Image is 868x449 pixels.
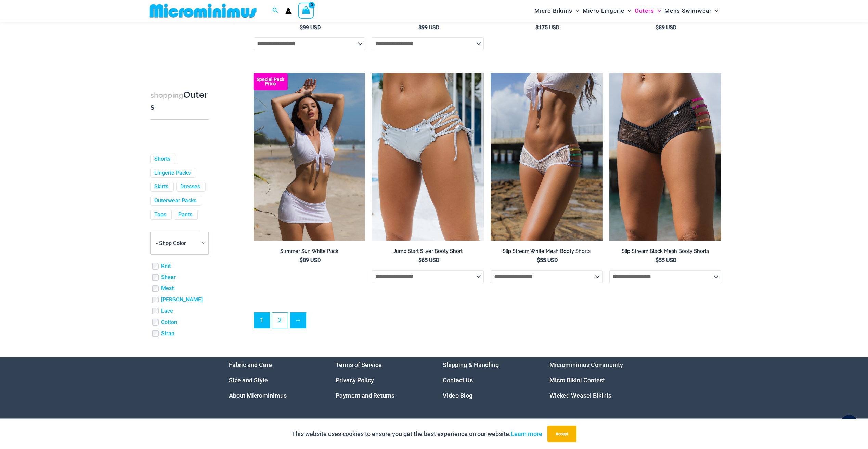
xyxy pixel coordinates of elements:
[154,197,196,204] a: Outerwear Packs
[229,392,287,399] a: About Microminimus
[254,248,365,255] h2: Summer Sun White Pack
[336,357,426,403] nav: Menu
[154,183,168,190] a: Skirts
[336,392,394,399] a: Payment and Returns
[161,274,176,281] a: Sheer
[491,248,603,257] a: Slip Stream White Mesh Booty Shorts
[537,257,540,263] span: $
[491,248,603,255] h2: Slip Stream White Mesh Booty Shorts
[154,155,170,162] a: Shorts
[549,377,605,384] a: Micro Bikini Contest
[151,232,208,254] span: - Shop Color
[535,24,539,31] span: $
[418,257,422,263] span: $
[285,8,292,14] a: Account icon link
[178,211,192,218] a: Pants
[656,257,676,263] bdi: 55 USD
[300,24,303,31] span: $
[549,357,639,403] aside: Footer Widget 4
[581,2,633,19] a: Micro LingerieMenu ToggleMenu Toggle
[336,377,374,384] a: Privacy Policy
[161,330,174,337] a: Strap
[254,77,288,86] b: Special Pack Price
[300,257,303,263] span: $
[656,24,659,31] span: $
[443,392,472,399] a: Video Blog
[161,318,177,326] a: Cotton
[537,257,558,263] bdi: 55 USD
[664,2,712,19] span: Mens Swimwear
[418,24,439,31] bdi: 99 USD
[254,73,365,241] img: Summer Sun White 9116 Top 522 Skirt 08
[624,2,631,19] span: Menu Toggle
[229,357,319,403] aside: Footer Widget 1
[609,73,721,241] img: Slip Stream Black Multi 5024 Shorts 0
[633,2,663,19] a: OutersMenu ToggleMenu Toggle
[533,2,581,19] a: Micro BikinisMenu ToggleMenu Toggle
[150,232,209,254] span: - Shop Color
[180,183,200,190] a: Dresses
[300,257,321,263] bdi: 89 USD
[549,357,639,403] nav: Menu
[418,257,439,263] bdi: 65 USD
[300,24,321,31] bdi: 99 USD
[712,2,718,19] span: Menu Toggle
[150,89,209,112] h3: Outers
[298,3,314,18] a: View Shopping Cart, empty
[549,392,611,399] a: Wicked Weasel Bikinis
[547,426,576,442] button: Accept
[372,248,484,257] a: Jump Start Silver Booty Short
[635,2,654,19] span: Outers
[372,73,484,241] a: Jump Start Silver 5594 Shorts 01Jump Start Silver 5594 Shorts 02Jump Start Silver 5594 Shorts 02
[229,357,319,403] nav: Menu
[663,2,720,19] a: Mens SwimwearMenu ToggleMenu Toggle
[229,361,272,368] a: Fabric and Care
[443,361,499,368] a: Shipping & Handling
[161,296,203,303] a: [PERSON_NAME]
[161,285,175,292] a: Mesh
[336,361,382,368] a: Terms of Service
[535,24,559,31] bdi: 175 USD
[572,2,579,19] span: Menu Toggle
[549,361,623,368] a: Microminimus Community
[150,91,183,99] span: shopping
[372,73,484,241] img: Jump Start Silver 5594 Shorts 01
[491,73,603,241] img: Slip Stream White Multi 5024 Shorts 08
[254,313,270,328] span: Page 1
[443,357,533,403] nav: Menu
[532,1,722,21] nav: Site Navigation
[656,24,676,31] bdi: 89 USD
[418,24,422,31] span: $
[292,429,542,439] p: This website uses cookies to ensure you get the best experience on our website.
[654,2,661,19] span: Menu Toggle
[511,430,542,437] a: Learn more
[229,377,268,384] a: Size and Style
[161,262,171,270] a: Knit
[656,257,659,263] span: $
[609,248,721,255] h2: Slip Stream Black Mesh Booty Shorts
[154,169,191,176] a: Lingerie Packs
[609,73,721,241] a: Slip Stream Black Multi 5024 Shorts 0Slip Stream Black Multi 5024 Shorts 05Slip Stream Black Mult...
[254,73,365,241] a: Summer Sun White 9116 Top 522 Skirt 08 Summer Sun White 9116 Top 522 Skirt 10Summer Sun White 911...
[272,6,278,15] a: Search icon link
[534,2,572,19] span: Micro Bikinis
[254,248,365,257] a: Summer Sun White Pack
[583,2,624,19] span: Micro Lingerie
[336,357,426,403] aside: Footer Widget 2
[161,341,209,355] a: Soft Shiny Stretch Knit
[272,313,288,328] a: Page 2
[372,248,484,255] h2: Jump Start Silver Booty Short
[147,3,259,18] img: MM SHOP LOGO FLAT
[154,211,166,218] a: Tops
[443,377,473,384] a: Contact Us
[161,308,173,315] a: Lace
[290,313,306,328] a: →
[254,312,721,332] nav: Product Pagination
[609,248,721,257] a: Slip Stream Black Mesh Booty Shorts
[491,73,603,241] a: Slip Stream White Multi 5024 Shorts 08Slip Stream White Multi 5024 Shorts 10Slip Stream White Mul...
[156,240,186,246] span: - Shop Color
[443,357,533,403] aside: Footer Widget 3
